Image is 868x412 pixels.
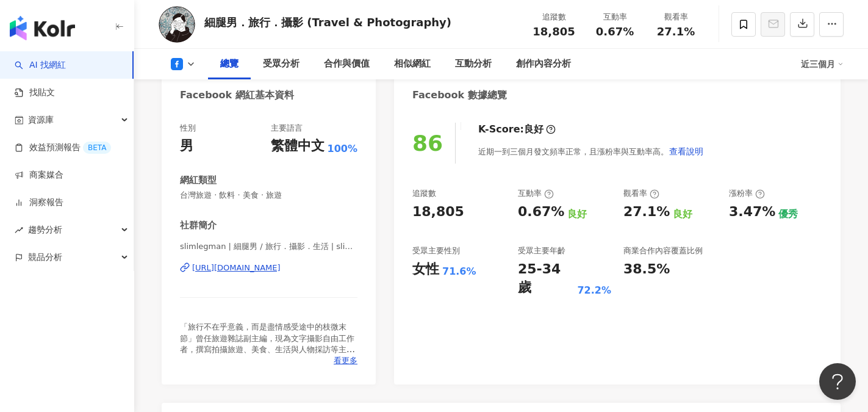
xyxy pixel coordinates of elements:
[15,59,66,71] a: searchAI 找網紅
[192,262,281,273] div: [URL][DOMAIN_NAME]
[15,87,55,99] a: 找貼文
[729,188,765,199] div: 漲粉率
[271,137,325,156] div: 繁體中文
[801,54,844,74] div: 近三個月
[412,89,507,102] div: Facebook 數據總覽
[653,11,699,23] div: 觀看率
[478,139,704,164] div: 近期一到三個月發文頻率正常，且漲粉率與互動率高。
[271,123,303,134] div: 主要語言
[159,6,195,43] img: KOL Avatar
[10,16,75,40] img: logo
[15,142,111,154] a: 效益預測報告BETA
[596,26,634,38] span: 0.67%
[455,57,492,71] div: 互動分析
[334,355,357,366] span: 看更多
[673,208,692,221] div: 良好
[328,142,357,156] span: 100%
[15,169,63,181] a: 商案媒合
[180,174,217,187] div: 網紅類型
[669,139,704,164] button: 查看說明
[28,106,54,134] span: 資源庫
[669,146,703,156] span: 查看說明
[180,89,294,102] div: Facebook 網紅基本資料
[263,57,299,71] div: 受眾分析
[412,245,460,256] div: 受眾主要性別
[478,123,556,136] div: K-Score :
[623,245,703,256] div: 商業合作內容覆蓋比例
[412,260,439,279] div: 女性
[180,190,357,201] span: 台灣旅遊 · 飲料 · 美食 · 旅遊
[180,322,355,376] span: 「旅行不在乎意義，而是盡情感受途中的枝微末節」曾任旅遊雜誌副主編，現為文字攝影自由工作者，撰寫拍攝旅遊、美食、生活與人物採訪等主題。出版 《 里斯本，沒落的美感 》與 《 街上的哈瓦那 》兩本旅...
[394,57,431,71] div: 相似網紅
[778,208,798,221] div: 優秀
[28,216,62,244] span: 趨勢分析
[180,241,357,252] span: slimlegman | 細腿男 / 旅行．攝影．生活 | slimlegman
[623,188,659,199] div: 觀看率
[180,137,193,156] div: 男
[524,123,543,136] div: 良好
[533,25,575,38] span: 18,805
[15,197,63,209] a: 洞察報告
[412,203,464,222] div: 18,805
[15,226,23,234] span: rise
[657,26,695,38] span: 27.1%
[180,123,196,134] div: 性別
[180,262,357,273] a: [URL][DOMAIN_NAME]
[518,260,574,298] div: 25-34 歲
[220,57,239,71] div: 總覽
[28,244,62,271] span: 競品分析
[577,284,611,297] div: 72.2%
[516,57,571,71] div: 創作內容分析
[518,203,564,222] div: 0.67%
[531,11,577,23] div: 追蹤數
[819,363,856,400] iframe: Help Scout Beacon - Open
[592,11,638,23] div: 互動率
[412,131,443,156] div: 86
[567,208,587,221] div: 良好
[518,188,554,199] div: 互動率
[729,203,775,222] div: 3.47%
[204,15,451,30] div: 細腿男．旅行．攝影 (Travel & Photography)
[623,203,670,222] div: 27.1%
[442,265,476,278] div: 71.6%
[623,260,670,279] div: 38.5%
[518,245,565,256] div: 受眾主要年齡
[180,219,217,232] div: 社群簡介
[324,57,370,71] div: 合作與價值
[412,188,436,199] div: 追蹤數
